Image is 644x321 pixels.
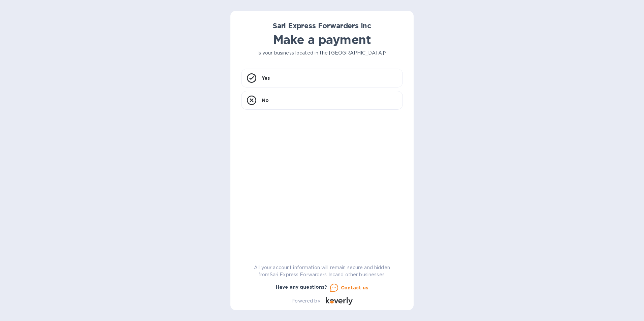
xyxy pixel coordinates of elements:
p: All your account information will remain secure and hidden from Sari Express Forwarders Inc and o... [241,264,403,278]
b: Sari Express Forwarders Inc [273,22,371,30]
b: Have any questions? [276,284,327,290]
u: Contact us [341,285,368,290]
h1: Make a payment [241,33,403,47]
p: Yes [262,75,270,81]
p: No [262,97,269,104]
p: Powered by [291,297,320,305]
p: Is your business located in the [GEOGRAPHIC_DATA]? [241,49,403,57]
